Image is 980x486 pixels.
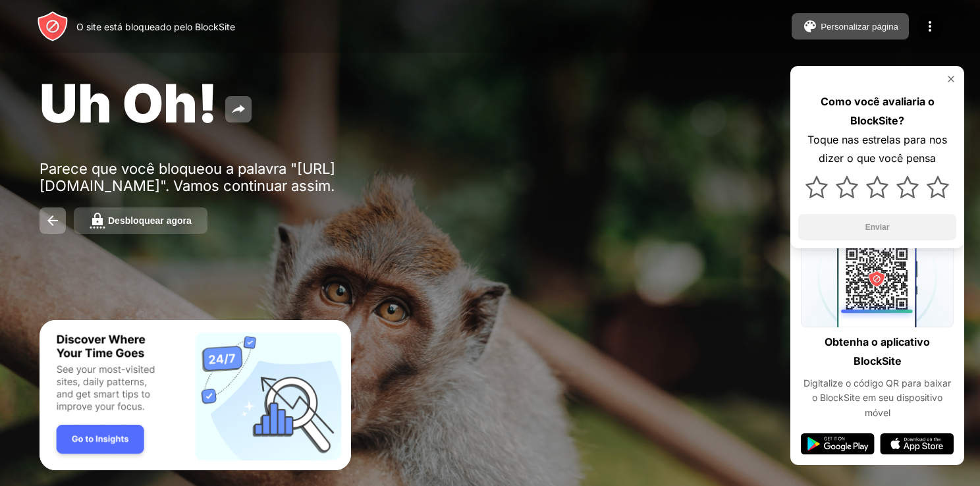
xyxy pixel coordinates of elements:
img: star.svg [896,176,919,198]
img: rate-us-close.svg [946,74,956,84]
img: app-store.svg [880,433,954,454]
div: Como você avaliaria o BlockSite? [798,92,956,130]
div: Personalizar página [821,22,898,32]
button: Enviar [798,214,956,240]
img: back.svg [45,213,61,229]
img: menu-icon.svg [922,18,938,34]
img: password.svg [90,213,105,229]
img: share.svg [231,101,246,117]
span: Uh Oh! [40,71,217,135]
img: header-logo.svg [37,11,68,42]
img: star.svg [805,176,828,198]
button: Personalizar página [792,13,909,40]
div: Toque nas estrelas para nos dizer o que você pensa [798,130,956,169]
div: Desbloquear agora [108,215,192,226]
button: Desbloquear agora [74,207,207,234]
div: Digitalize o código QR para baixar o BlockSite em seu dispositivo móvel [801,376,954,420]
div: O site está bloqueado pelo BlockSite [76,21,235,32]
img: star.svg [927,176,949,198]
img: star.svg [836,176,858,198]
div: Obtenha o aplicativo BlockSite [801,333,954,371]
iframe: Banner [40,320,351,471]
img: pallet.svg [802,18,818,34]
div: Parece que você bloqueou a palavra "[URL][DOMAIN_NAME]". Vamos continuar assim. [40,160,447,194]
img: google-play.svg [801,433,875,454]
img: star.svg [866,176,888,198]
